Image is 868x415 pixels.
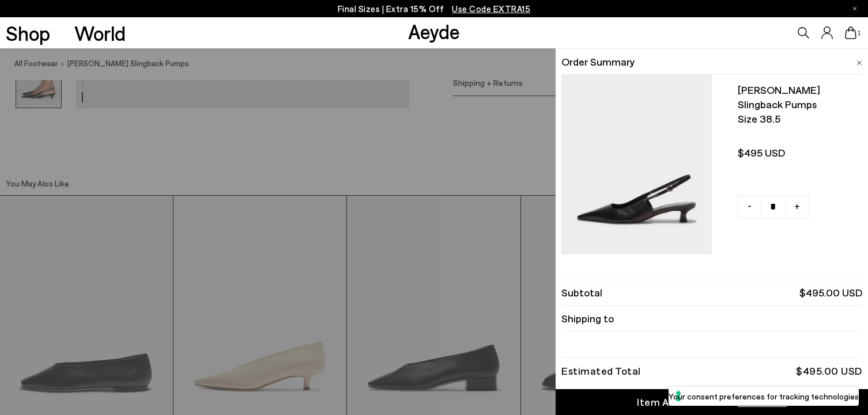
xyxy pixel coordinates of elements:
a: 1 [845,26,856,39]
span: $495 USD [738,146,856,160]
span: - [748,199,752,214]
label: Your consent preferences for tracking technologies [669,390,859,402]
div: Item Added to Cart [637,395,731,409]
span: Order Summary [561,55,635,69]
a: World [74,23,126,43]
p: Final Sizes | Extra 15% Off [338,2,531,16]
button: Your consent preferences for tracking technologies [669,386,859,406]
a: Shop [6,23,50,43]
span: $495.00 USD [799,285,862,300]
span: [PERSON_NAME] slingback pumps [738,83,856,112]
span: + [794,199,800,214]
span: 1 [856,30,862,36]
li: Subtotal [561,280,862,306]
a: Item Added to Cart View Cart [556,389,868,415]
span: Size 38.5 [738,112,856,126]
span: Shipping to [561,311,614,326]
div: Estimated Total [561,367,641,375]
img: AEYDE-CATRINA-NAPPA-LEATHER-BLACK-1_2d233413-2188-4e0f-a45f-166e720fe122_900x.jpg [561,47,712,254]
a: + [785,195,809,219]
a: Aeyde [408,19,460,43]
div: $495.00 USD [796,367,862,375]
span: Navigate to /collections/ss25-final-sizes [452,3,530,14]
a: - [738,195,761,219]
